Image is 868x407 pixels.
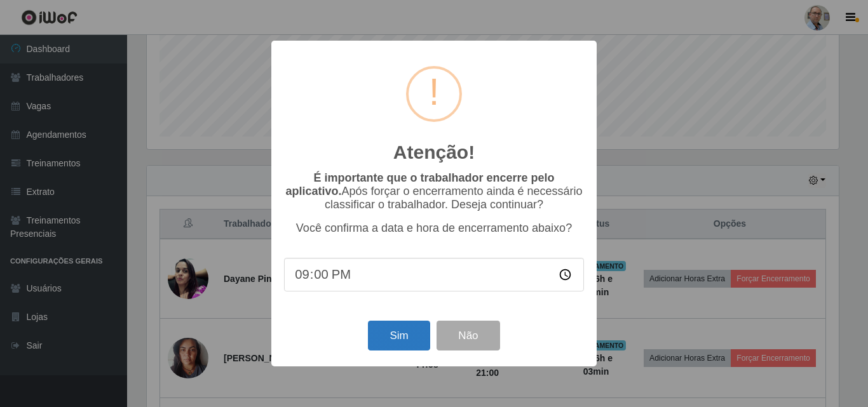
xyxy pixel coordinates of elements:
[368,321,430,350] button: Sim
[284,222,584,235] p: Você confirma a data e hora de encerramento abaixo?
[437,321,499,350] button: Não
[285,171,554,197] b: É importante que o trabalhador encerre pelo aplicativo.
[284,171,584,211] p: Após forçar o encerramento ainda é necessário classificar o trabalhador. Deseja continuar?
[393,141,475,164] h2: Atenção!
